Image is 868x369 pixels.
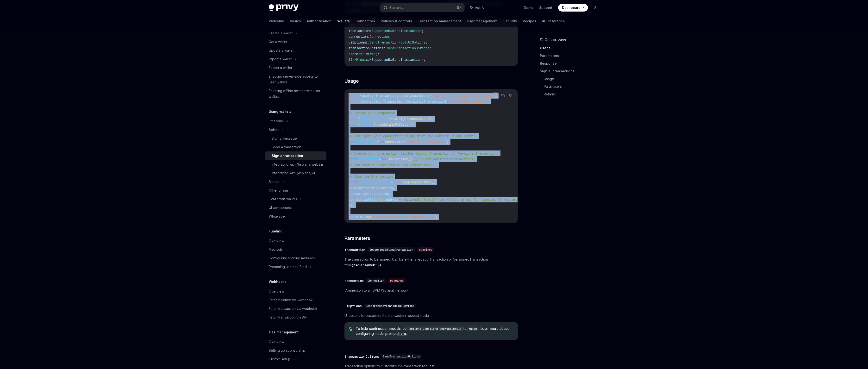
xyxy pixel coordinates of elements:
[445,99,447,104] span: }
[349,163,437,167] span: // Add your instructions to the transaction...
[377,140,379,144] span: =
[435,215,439,219] span: );
[370,192,389,196] span: connection
[344,235,370,242] span: Parameters
[362,52,366,56] span: ?:
[467,3,488,12] button: Ask AI
[372,29,422,33] span: SupportedSolanaTransaction
[269,356,290,362] div: Custom setup
[265,296,326,304] a: Fetch balance via webhook
[265,46,326,55] a: Update a wallet
[272,136,297,141] div: Sign a message
[383,99,404,104] span: Transaction
[540,52,603,60] a: Parameters
[427,117,433,121] span: ();
[379,140,385,144] span: new
[507,92,514,99] button: Ask AI
[269,238,284,244] div: Overview
[362,94,397,98] span: useSignTransaction
[377,122,408,127] span: useSolanaWallets
[370,40,425,44] span: SendTransactionModalUIOptions
[349,46,383,50] span: transactionOptions
[265,87,326,101] a: Enabling offline actions with user wallets
[265,134,326,143] a: Sign a message
[265,346,326,355] a: Setting up sponsorship
[349,99,360,104] span: import
[349,117,358,121] span: const
[366,304,414,308] span: SendTransactionModalUIOptions
[290,15,301,27] a: Basics
[445,140,449,144] span: );
[349,197,364,202] span: address:
[349,122,358,127] span: const
[381,157,387,161] span: new
[544,83,603,90] a: Parameters
[393,117,427,121] span: useSignTransaction
[358,157,379,161] span: transaction
[269,196,297,202] div: EVM smart wallets
[349,34,368,39] span: connection
[389,5,403,11] div: Search...
[269,255,315,261] div: Configuring funding methods
[265,338,326,346] a: Overview
[352,57,356,62] span: =>
[439,94,495,98] span: '@privy-io/react-auth/solana'
[358,117,360,121] span: {
[344,288,518,293] span: Connection to an SVM (Solana) network.
[269,109,292,114] h5: Using wallets
[269,205,293,211] div: UI components
[344,256,518,268] span: The transaction to be signed. Can be either a legacy Transaction or VersionedTransaction from .
[391,117,393,121] span: =
[269,65,292,71] div: Export a wallet
[344,278,364,283] div: connection
[523,15,536,27] a: Recipes
[370,34,389,39] span: Connection
[349,111,395,115] span: // Inside your component
[402,180,431,184] span: signTransaction
[408,122,414,127] span: ();
[344,363,518,369] span: Transaction options to customize the transaction request.
[398,331,406,336] a: here
[383,46,387,50] span: ?:
[269,74,324,85] div: Enabling server-side access to user wallets
[364,197,377,202] span: wallets
[425,40,427,44] span: ;
[417,247,434,252] div: required
[349,215,362,219] span: console
[265,304,326,313] a: Fetch transaction via webhook
[349,134,477,138] span: // Configure your connection to point to the correct Solana network
[269,118,284,124] div: Ethereum
[370,57,372,62] span: <
[387,157,408,161] span: Transaction
[381,197,385,202] span: ].
[454,99,487,104] span: '@solana/web3.js'
[429,94,431,98] span: }
[558,4,588,12] a: Dashboard
[408,157,414,161] span: ();
[362,99,381,104] span: Connection
[539,5,552,10] a: Support
[272,170,315,176] div: Integrating with @solana/kit
[356,326,513,336] span: To hide confirmation modals, set to . Learn more about configuring modal prompts .
[393,186,395,190] span: ,
[349,157,358,161] span: const
[356,15,375,27] a: Connectors
[366,52,377,56] span: string
[269,179,279,185] div: Bitcoin
[344,313,518,319] span: UI options to customize the transaction request modal.
[269,15,284,27] a: Welcome
[391,180,393,184] span: =
[349,140,358,144] span: const
[389,117,391,121] span: }
[369,248,413,252] span: SupportedSolanaTransaction
[265,160,326,169] a: Integrating with @solana/web3.js
[269,288,284,294] div: Overview
[429,46,431,50] span: ;
[540,67,603,75] a: Sign all transactions
[269,4,299,11] img: dark logo
[269,314,307,320] div: Fetch transaction via API
[374,122,375,127] span: }
[358,140,377,144] span: connection
[377,52,379,56] span: ;
[406,99,445,104] span: VersionedTransaction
